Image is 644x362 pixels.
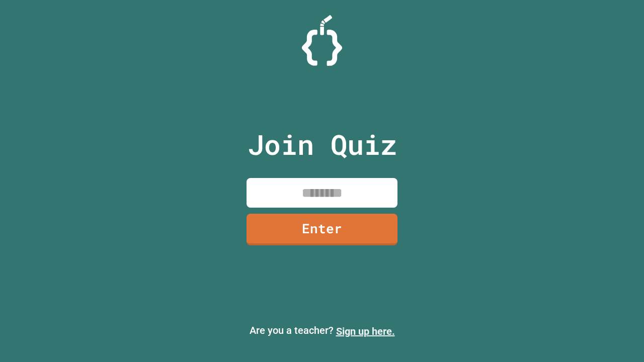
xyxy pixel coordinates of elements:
a: Enter [247,214,397,245]
iframe: chat widget [560,278,634,321]
a: Sign up here. [336,325,395,337]
img: Logo.svg [302,15,342,66]
iframe: chat widget [602,322,634,352]
p: Are you a teacher? [8,323,636,339]
p: Join Quiz [248,124,397,165]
